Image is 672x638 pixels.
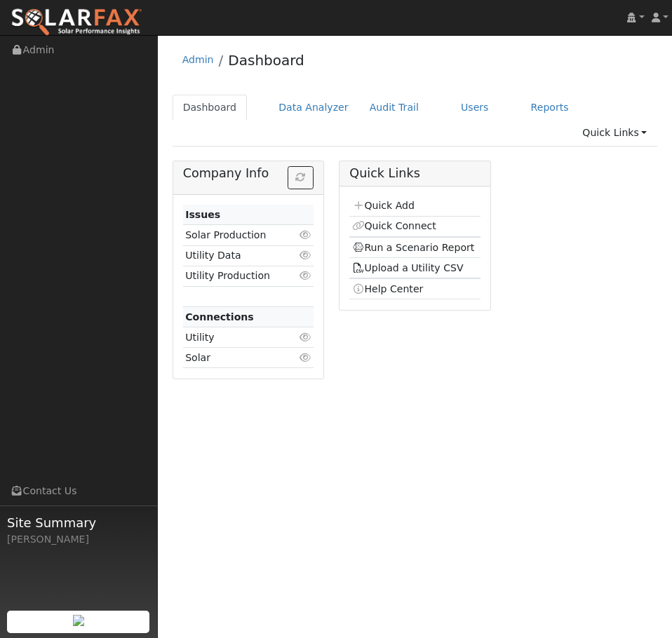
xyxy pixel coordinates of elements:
strong: Connections [185,311,254,323]
a: Audit Trail [359,95,429,121]
a: Quick Connect [352,220,436,231]
a: Quick Links [572,120,657,146]
a: Dashboard [228,52,304,69]
h5: Quick Links [349,166,480,181]
i: Click to view [299,353,311,362]
i: Click to view [299,230,311,240]
a: Quick Add [352,200,415,211]
a: Users [450,95,499,121]
strong: Issues [185,209,220,220]
td: Utility Data [183,245,293,266]
a: Reports [520,95,579,121]
td: Utility [183,327,293,348]
div: [PERSON_NAME] [7,532,150,547]
i: Click to view [299,332,311,342]
img: SolarFax [11,8,142,37]
td: Solar [183,348,293,368]
a: Dashboard [173,95,248,121]
a: Upload a Utility CSV [352,262,464,273]
td: Utility Production [183,266,293,286]
i: Click to view [299,250,311,260]
i: Click to view [299,271,311,280]
img: retrieve [73,615,84,626]
a: Run a Scenario Report [352,242,475,253]
td: Solar Production [183,225,293,245]
span: Site Summary [7,513,150,532]
a: Admin [182,54,214,65]
a: Help Center [352,283,424,294]
a: Data Analyzer [268,95,359,121]
h5: Company Info [183,166,314,181]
